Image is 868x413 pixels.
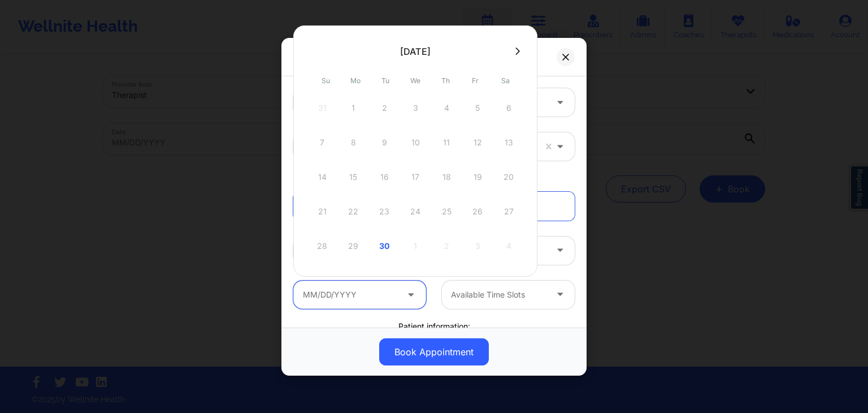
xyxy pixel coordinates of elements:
[285,320,583,332] div: Patient information:
[501,76,510,85] abbr: Saturday
[441,76,450,85] abbr: Thursday
[285,173,583,184] div: Appointment information:
[322,76,330,85] abbr: Sunday
[293,280,426,308] input: MM/DD/YYYY
[472,76,479,85] abbr: Friday
[350,76,361,85] abbr: Monday
[370,230,398,262] div: Tue Sep 30 2025
[410,76,420,85] abbr: Wednesday
[379,338,489,365] button: Book Appointment
[381,76,389,85] abbr: Tuesday
[400,46,431,57] div: [DATE]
